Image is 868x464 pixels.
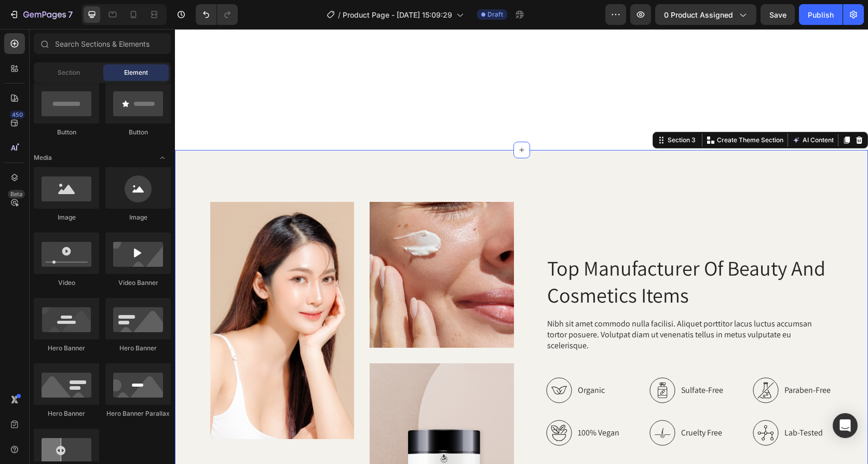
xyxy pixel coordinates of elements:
[34,278,99,288] div: Video
[34,128,99,137] div: Button
[10,111,25,119] div: 450
[105,213,171,222] div: Image
[506,355,548,367] p: Sulfate-Free
[833,413,858,438] div: Open Intercom Messenger
[609,355,656,367] p: Paraben-Free
[808,9,834,20] div: Publish
[58,68,80,77] span: Section
[542,106,608,116] p: Create Theme Section
[403,355,444,367] p: Organic
[34,409,99,418] div: Hero Banner
[34,33,171,54] input: Search Sections & Elements
[4,4,77,25] button: 7
[105,128,171,137] div: Button
[105,344,171,353] div: Hero Banner
[371,224,658,280] h2: Top Manufacturer Of Beauty And Cosmetics Items
[34,344,99,353] div: Hero Banner
[154,149,171,166] span: Toggle open
[761,4,795,25] button: Save
[175,29,868,464] iframe: Design area
[655,4,756,25] button: 0 product assigned
[195,173,339,319] img: gempages_432750572815254551-00b619a5-09cc-4786-87bd-342f6ac26c91.png
[799,4,843,25] button: Publish
[105,409,171,418] div: Hero Banner Parallax
[664,9,733,20] span: 0 product assigned
[615,105,661,117] button: AI Content
[343,9,452,20] span: Product Page - [DATE] 15:09:29
[491,106,523,116] div: Section 3
[8,190,25,198] div: Beta
[68,8,73,21] p: 7
[105,278,171,288] div: Video Banner
[609,398,656,410] p: Lab-Tested
[34,213,99,222] div: Image
[372,290,657,322] p: Nibh sit amet commodo nulla facilisi. Aliquet porttitor lacus luctus accumsan tortor posuere. Vol...
[506,398,548,410] p: Cruelty Free
[403,398,444,410] p: 100% Vegan
[338,9,341,20] span: /
[124,68,148,77] span: Element
[487,10,503,19] span: Draft
[769,10,786,19] span: Save
[34,153,52,162] span: Media
[196,4,238,25] div: Undo/Redo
